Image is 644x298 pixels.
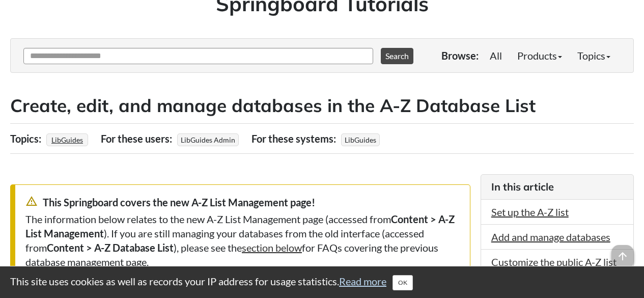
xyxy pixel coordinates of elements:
[25,212,460,269] div: The information below relates to the new A-Z List Management page (accessed from ). If you are st...
[10,129,44,148] div: Topics:
[491,256,617,282] a: Customize the public A-Z list and sublists
[482,45,510,66] a: All
[50,132,85,147] a: LibGuides
[491,231,610,243] a: Add and manage databases
[47,241,174,254] strong: Content > A-Z Database List
[25,195,460,209] div: This Springboard covers the new A-Z List Management page!
[339,275,386,287] a: Read more
[177,133,239,146] span: LibGuides Admin
[101,129,175,148] div: For these users:
[570,45,618,66] a: Topics
[10,93,634,118] h2: Create, edit, and manage databases in the A-Z Database List
[441,48,479,63] p: Browse:
[341,133,380,146] span: LibGuides
[611,246,634,258] a: arrow_upward
[491,206,569,218] a: Set up the A-Z list
[381,48,413,64] button: Search
[611,245,634,267] span: arrow_upward
[25,195,38,207] span: warning_amber
[393,275,413,290] button: Close
[242,241,302,254] a: section below
[491,180,623,194] h3: In this article
[510,45,570,66] a: Products
[251,129,339,148] div: For these systems:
